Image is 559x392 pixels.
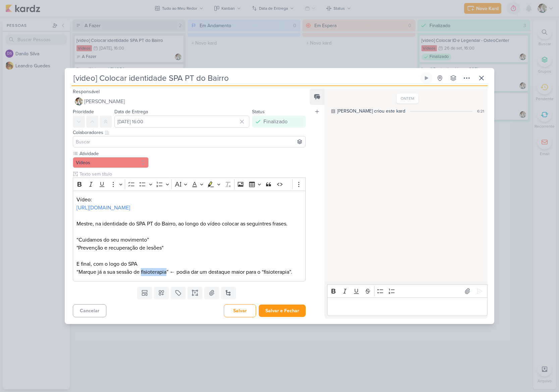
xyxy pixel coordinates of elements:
div: Colaboradores [73,129,306,136]
p: Mestre, na identidade do SPA PT do Bairro, ao longo do vídeo colocar as seguintres frases. [77,220,302,228]
input: Buscar [74,138,304,146]
div: Editor editing area: main [327,298,488,316]
label: Prioridade [73,109,94,115]
input: Select a date [114,116,249,128]
div: Finalizado [263,118,288,126]
span: [PERSON_NAME] [84,97,125,106]
div: 6:21 [477,108,484,114]
img: Raphael Simas [75,97,83,106]
label: Responsável [73,89,100,94]
p: "Prevenção e recuperação de lesões" E final, com o logo do SPA [77,244,302,268]
div: Editor editing area: main [73,191,306,281]
button: Cancelar [73,304,106,317]
p: Vídeo: [77,196,302,204]
button: [PERSON_NAME] [73,95,306,108]
label: Atividade [79,150,149,157]
div: Ligar relógio [424,75,429,81]
div: Editor toolbar [73,178,306,191]
button: Finalizado [252,116,306,128]
label: Status [252,109,265,115]
button: Salvar [224,304,256,317]
a: [URL][DOMAIN_NAME] [77,204,130,211]
p: “Cuidamos do seu movimento” [77,236,302,244]
div: [PERSON_NAME] criou este kard [337,108,405,115]
input: Texto sem título [78,171,306,178]
label: Data de Entrega [114,109,148,115]
button: Vídeos [73,157,149,168]
button: Salvar e Fechar [259,305,306,317]
p: “Marque já a sua sessão de fisioterapia” ← podia dar um destaque maior para o “fisioterapia”. [77,268,302,276]
input: Kard Sem Título [71,72,419,84]
div: Editor toolbar [327,284,488,298]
